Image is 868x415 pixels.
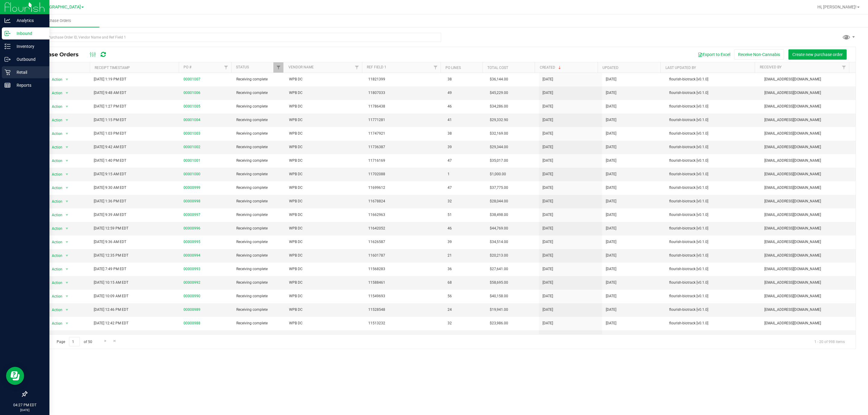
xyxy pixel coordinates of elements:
a: Last Updated By [665,66,696,70]
span: [EMAIL_ADDRESS][DOMAIN_NAME] [764,307,852,313]
span: [EMAIL_ADDRESS][DOMAIN_NAME] [764,131,852,136]
span: [EMAIL_ADDRESS][DOMAIN_NAME] [764,226,852,231]
span: [DATE] [542,104,553,109]
span: [EMAIL_ADDRESS][DOMAIN_NAME] [764,144,852,150]
span: flourish-biotrack [v0.1.0] [669,320,757,326]
span: [EMAIL_ADDRESS][DOMAIN_NAME] [764,158,852,164]
span: Receiving complete [236,104,282,109]
span: Action [46,279,63,287]
span: select [63,238,71,246]
p: Analytics [11,17,47,24]
span: [DATE] [606,76,616,82]
span: flourish-biotrack [v0.1.0] [669,171,757,177]
span: $19,941.00 [490,307,508,313]
span: [DATE] [606,117,616,123]
span: flourish-biotrack [v0.1.0] [669,253,757,258]
span: [DATE] [542,280,553,286]
span: select [63,170,71,179]
span: WPB DC [289,131,361,136]
a: 00000988 [184,321,200,325]
span: [DATE] 9:36 AM EDT [94,239,126,245]
span: $34,286.00 [490,104,508,109]
span: WPB DC [289,198,361,204]
span: $28,044.00 [490,198,508,204]
a: 00001006 [184,91,200,95]
span: Action [46,292,63,301]
a: Receipt Timestamp [95,66,130,70]
button: Export to Excel [694,49,734,60]
span: Action [46,157,63,165]
span: 11528548 [368,307,440,313]
span: 1 [448,171,483,177]
span: Receiving complete [236,293,282,299]
span: Action [46,89,63,97]
span: Action [46,251,63,260]
span: 11626587 [368,239,440,245]
span: [DATE] 9:30 AM EDT [94,185,126,191]
span: WPB DC [289,320,361,326]
input: Search Purchase Order ID, Vendor Name and Ref Field 1 [27,33,441,42]
span: flourish-biotrack [v0.1.0] [669,293,757,299]
span: [EMAIL_ADDRESS][DOMAIN_NAME] [764,320,852,326]
a: 00000994 [184,253,200,257]
span: select [63,184,71,192]
span: Receiving complete [236,280,282,286]
span: WPB DC [289,104,361,109]
span: flourish-biotrack [v0.1.0] [669,266,757,272]
span: [DATE] [606,226,616,231]
span: 11568283 [368,266,440,272]
span: WPB DC [289,226,361,231]
span: [DATE] 10:15 AM EDT [94,280,128,286]
span: [EMAIL_ADDRESS][DOMAIN_NAME] [764,104,852,109]
span: flourish-biotrack [v0.1.0] [669,90,757,96]
input: 1 [69,337,80,346]
span: [DATE] [542,131,553,136]
span: [DATE] [606,212,616,218]
span: [DATE] [542,90,553,96]
span: flourish-biotrack [v0.1.0] [669,131,757,136]
span: [DATE] 1:15 PM EDT [94,117,126,123]
inline-svg: Analytics [5,17,11,23]
span: 46 [448,226,483,231]
span: 21 [448,253,483,258]
span: Action [46,265,63,273]
span: [EMAIL_ADDRESS][DOMAIN_NAME] [764,185,852,191]
span: Action [46,116,63,124]
span: [DATE] 12:35 PM EDT [94,253,128,258]
span: [DATE] [542,239,553,245]
span: [EMAIL_ADDRESS][DOMAIN_NAME] [764,90,852,96]
span: [DATE] [606,131,616,136]
span: WPB DC [289,293,361,299]
span: $32,169.00 [490,131,508,136]
span: flourish-biotrack [v0.1.0] [669,117,757,123]
span: Receiving complete [236,239,282,245]
span: 11807033 [368,90,440,96]
span: WPB DC [289,171,361,177]
span: 47 [448,158,483,164]
div: Actions [31,66,87,70]
a: 00000993 [184,267,200,271]
span: 39 [448,239,483,245]
span: [DATE] [542,226,553,231]
span: [DATE] [542,212,553,218]
span: Action [46,333,63,341]
a: 00000998 [184,199,200,203]
span: Receiving complete [236,226,282,231]
span: [DATE] [542,293,553,299]
a: 00001000 [184,172,200,176]
span: Action [46,224,63,233]
span: [DATE] 1:03 PM EDT [94,131,126,136]
span: select [63,143,71,151]
span: Action [46,306,63,314]
a: Filter [221,62,231,73]
span: [DATE] 1:40 PM EDT [94,158,126,164]
span: Hi, [PERSON_NAME]! [817,5,857,9]
a: PO Lines [445,66,461,70]
span: [DATE] [542,76,553,82]
a: Filter [431,62,441,73]
span: flourish-biotrack [v0.1.0] [669,226,757,231]
span: WPB DC [289,266,361,272]
span: flourish-biotrack [v0.1.0] [669,198,757,204]
p: Reports [11,82,47,89]
span: [EMAIL_ADDRESS][DOMAIN_NAME] [764,293,852,299]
